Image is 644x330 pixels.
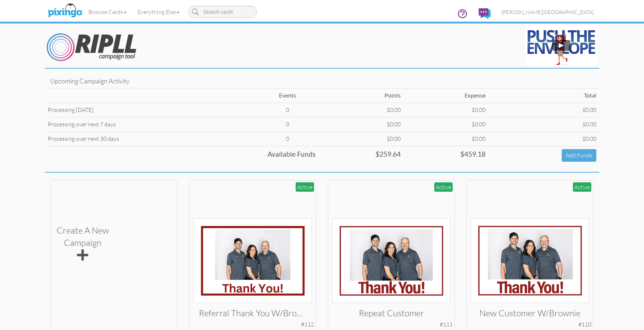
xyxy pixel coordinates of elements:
td: Expense [404,88,488,103]
td: $0.00 [404,103,488,117]
td: Total [488,88,599,103]
div: #111 [440,320,453,329]
td: Events [256,88,318,103]
h3: New Customer W/Brownie [476,308,584,318]
a: Add Funds [562,149,596,162]
td: $0.00 [318,117,403,131]
td: Processing over next 7 days [45,117,256,131]
div: Active [434,182,453,192]
a: [PERSON_NAME][GEOGRAPHIC_DATA] [496,3,599,21]
td: $0.00 [404,117,488,131]
td: Processing [DATE] [45,103,256,117]
td: 0 [256,103,318,117]
td: $0.00 [404,131,488,146]
input: Search cards [188,6,257,18]
td: Points [318,88,403,103]
span: [PERSON_NAME][GEOGRAPHIC_DATA] [501,9,594,15]
td: Available Funds [45,146,318,164]
td: Processing over next 30 days [45,131,256,146]
h4: Upcoming Campaign Activity [50,78,594,85]
td: $0.00 [318,103,403,117]
td: $459.18 [404,146,488,164]
td: $259.64 [318,146,403,164]
h3: Repeat Customer [338,308,445,318]
img: Ripll_Logo.png [47,33,137,62]
img: 129196-1-1741852843208-833c636912008406-qa.jpg [471,218,589,303]
div: #112 [301,320,314,329]
img: 127756-1-1738918826771-6e2e2c8500121d0c-qa.jpg [193,218,312,303]
div: Create a new Campaign [57,224,109,263]
img: maxresdefault.jpg [525,25,597,66]
h3: Referral Thank You w/Brownies [199,308,307,318]
a: Browse Cards [83,3,132,21]
div: #110 [578,320,591,329]
td: $0.00 [488,131,599,146]
td: $0.00 [318,131,403,146]
td: $0.00 [488,103,599,117]
td: 0 [256,131,318,146]
img: 129197-1-1741852843475-97e0657386e8d59e-qa.jpg [332,218,451,303]
td: 0 [256,117,318,131]
div: Active [296,182,314,192]
img: pixingo logo [46,2,84,20]
a: Everything Else [132,3,185,21]
div: Active [573,182,591,192]
img: comments.svg [479,8,491,19]
td: $0.00 [488,117,599,131]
